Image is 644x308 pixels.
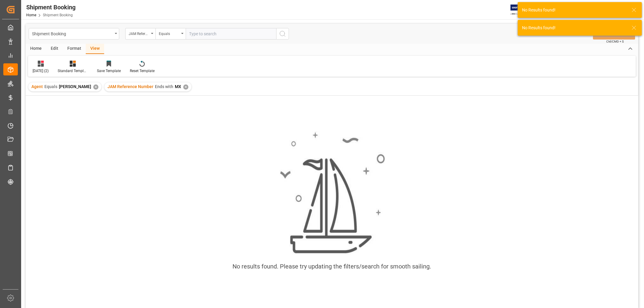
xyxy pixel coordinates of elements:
[26,13,36,17] a: Home
[183,84,188,90] div: ✕
[97,68,121,74] div: Save Template
[44,84,57,89] span: Equals
[58,68,88,74] div: Standard Templates
[511,5,531,15] img: Exertis%20JAM%20-%20Email%20Logo.jpg_1722504956.jpg
[175,84,181,89] span: MX
[125,28,155,40] button: open menu
[522,7,626,13] div: No Results found!
[279,131,385,254] img: smooth_sailing.jpeg
[46,44,63,54] div: Edit
[33,68,49,74] div: [DATE] (2)
[186,28,276,40] input: Type to search
[26,3,75,12] div: Shipment Booking
[155,28,186,40] button: open menu
[606,39,624,44] span: Ctrl/CMD + S
[31,84,43,89] span: Agent
[59,84,91,89] span: [PERSON_NAME]
[86,44,104,54] div: View
[63,44,86,54] div: Format
[29,28,119,40] button: open menu
[276,28,289,40] button: search button
[130,68,155,74] div: Reset Template
[159,30,179,37] div: Equals
[93,84,98,90] div: ✕
[32,30,113,37] div: Shipment Booking
[522,25,626,31] div: No Results found!
[155,84,173,89] span: Ends with
[129,30,149,37] div: JAM Reference Number
[107,84,153,89] span: JAM Reference Number
[26,44,46,54] div: Home
[233,262,431,271] div: No results found. Please try updating the filters/search for smooth sailing.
